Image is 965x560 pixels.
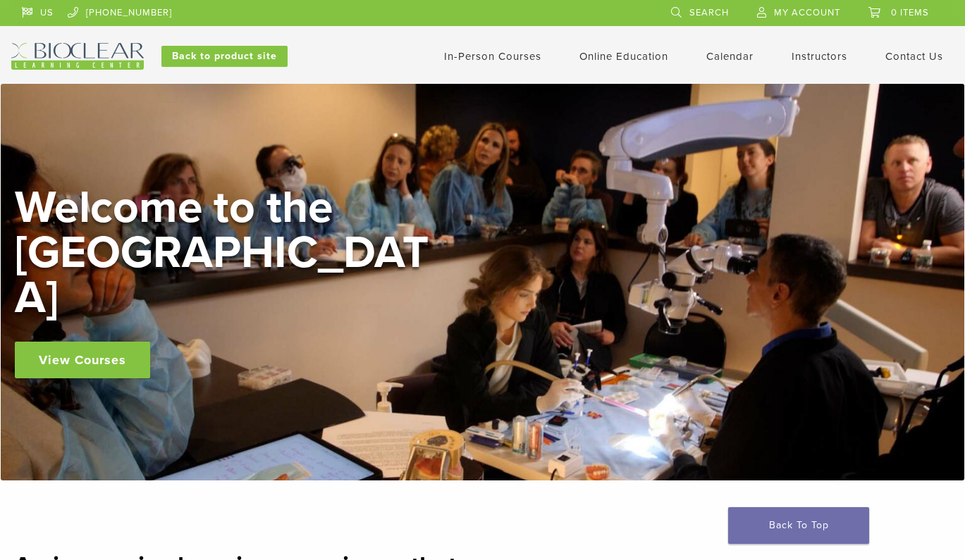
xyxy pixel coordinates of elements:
img: Bioclear [11,43,144,70]
a: View Courses [15,342,150,378]
a: Contact Us [885,50,943,63]
h2: Welcome to the [GEOGRAPHIC_DATA] [15,185,438,321]
span: My Account [774,7,840,18]
a: In-Person Courses [444,50,541,63]
a: Instructors [792,50,847,63]
a: Online Education [579,50,668,63]
span: Search [689,7,729,18]
a: Back To Top [728,507,869,544]
a: Back to product site [161,46,288,67]
a: Calendar [706,50,754,63]
span: 0 items [891,7,929,18]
